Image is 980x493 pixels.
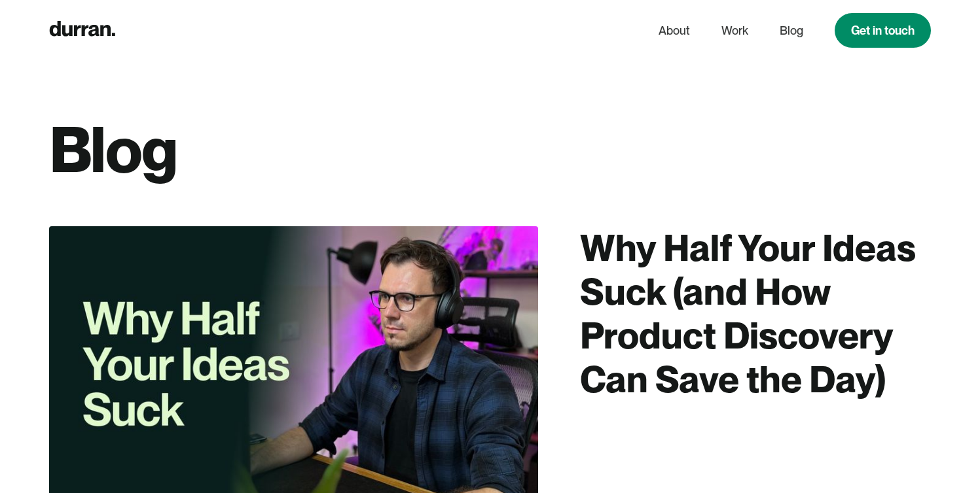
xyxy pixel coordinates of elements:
a: Blog [780,18,803,43]
a: home [49,18,115,43]
a: Get in touch [835,13,931,48]
a: About [659,18,690,43]
div: Why Half Your Ideas Suck (and How Product Discovery Can Save the Day) [580,226,931,402]
h1: Blog [49,115,931,184]
a: Work [721,18,748,43]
